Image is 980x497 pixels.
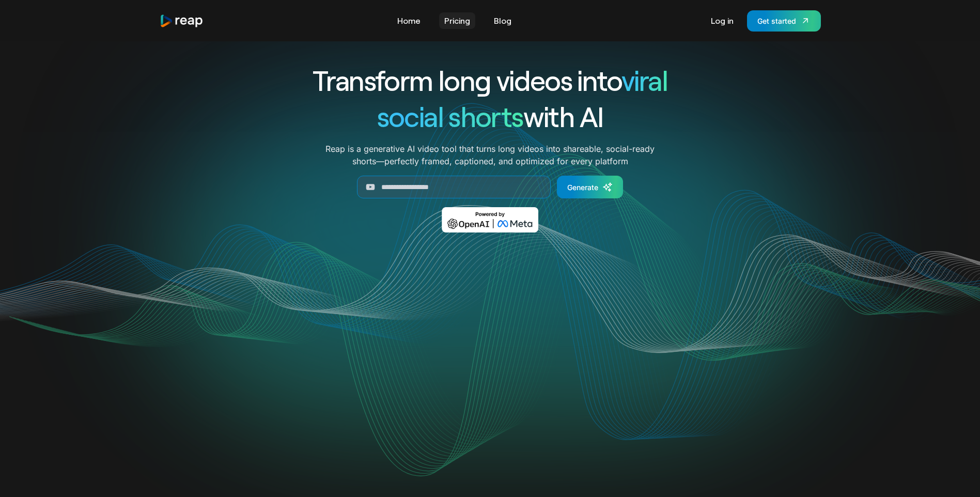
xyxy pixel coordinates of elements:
span: viral [621,63,667,97]
div: Get started [757,15,796,26]
a: Home [392,12,426,29]
img: reap logo [160,14,204,28]
a: Get started [747,10,821,32]
a: Generate [557,176,623,198]
a: Log in [706,12,739,29]
span: social shorts [377,99,523,133]
a: home [160,14,204,28]
video: Your browser does not support the video tag. [282,247,698,456]
a: Pricing [439,12,475,29]
form: Generate Form [275,176,705,198]
div: Generate [567,182,598,193]
a: Blog [489,12,517,29]
p: Reap is a generative AI video tool that turns long videos into shareable, social-ready shorts—per... [325,143,655,167]
h1: with AI [275,98,705,134]
h1: Transform long videos into [275,62,705,98]
img: Powered by OpenAI & Meta [442,207,538,232]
